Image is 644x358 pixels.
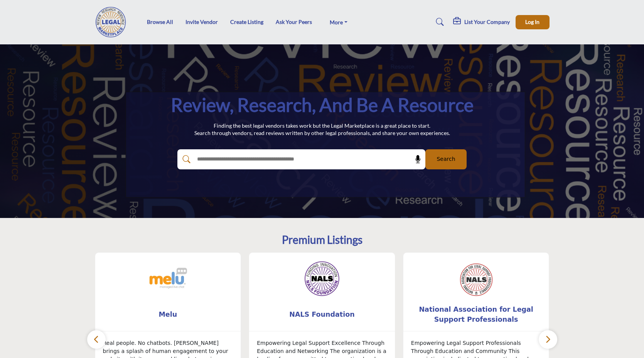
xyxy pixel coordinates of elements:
img: Site Logo [95,7,131,37]
img: National Association for Legal Support Professionals [457,260,496,299]
span: NALS Foundation [261,309,383,319]
a: Invite Vendor [185,19,218,25]
p: Finding the best legal vendors takes work but the Legal Marketplace is a great place to start. [194,122,450,130]
a: Search [428,16,449,28]
p: Search through vendors, read reviews written by other legal professionals, and share your own exp... [194,129,450,137]
b: NALS Foundation [261,304,383,325]
a: Create Listing [230,19,263,25]
img: Melu [148,260,187,299]
span: Log In [525,19,539,25]
img: NALS Foundation [303,260,341,299]
a: NALS Foundation [249,304,395,325]
a: National Association for Legal Support Professionals [403,304,549,325]
span: Melu [107,309,229,319]
button: Log In [516,15,550,29]
h1: Review, Research, and be a Resource [171,93,474,117]
a: Melu [95,304,241,325]
b: National Association for Legal Support Professionals [415,304,538,325]
a: More [324,17,353,27]
h5: List Your Company [464,19,510,25]
h2: Premium Listings [282,233,362,247]
span: Search [437,155,455,163]
div: List Your Company [453,17,510,27]
b: Melu [107,304,229,325]
a: Browse All [147,19,173,25]
button: Search [425,149,467,169]
a: Ask Your Peers [276,19,312,25]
